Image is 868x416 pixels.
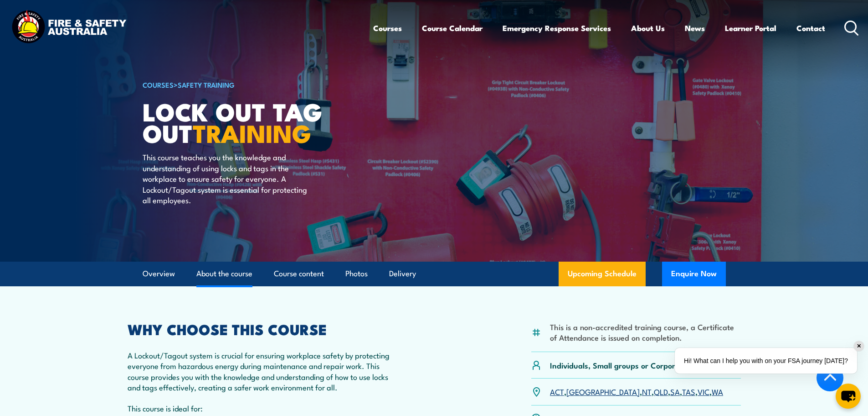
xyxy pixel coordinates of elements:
[143,100,368,143] h1: Lock Out Tag Out
[503,16,611,40] a: Emergency Response Services
[345,262,368,286] a: Photos
[712,386,723,397] a: WA
[373,16,402,40] a: Courses
[143,79,368,90] h6: >
[682,386,695,397] a: TAS
[193,113,311,151] strong: TRAINING
[274,262,324,286] a: Course content
[836,384,861,409] button: chat-button
[642,386,652,397] a: NT
[178,79,235,90] a: Safety Training
[662,262,726,286] button: Enquire Now
[670,386,680,397] a: SA
[654,386,668,397] a: QLD
[422,16,483,40] a: Course Calendar
[550,386,564,397] a: ACT
[128,350,394,393] p: A Lockout/Tagout system is crucial for ensuring workplace safety by protecting everyone from haza...
[675,348,857,374] div: Hi! What can I help you with on your FSA journey [DATE]?
[143,152,309,205] p: This course teaches you the knowledge and understanding of using locks and tags in the workplace ...
[128,322,394,335] h2: WHY CHOOSE THIS COURSE
[550,360,720,370] p: Individuals, Small groups or Corporate bookings
[725,16,776,40] a: Learner Portal
[559,262,646,286] a: Upcoming Schedule
[550,386,723,397] p: , , , , , , ,
[854,341,864,351] div: ✕
[550,321,741,343] li: This is a non-accredited training course, a Certificate of Attendance is issued on completion.
[631,16,665,40] a: About Us
[566,386,640,397] a: [GEOGRAPHIC_DATA]
[196,262,252,286] a: About the course
[128,403,394,413] p: This course is ideal for:
[389,262,416,286] a: Delivery
[685,16,705,40] a: News
[143,79,174,90] a: COURSES
[796,16,825,40] a: Contact
[698,386,709,397] a: VIC
[143,262,175,286] a: Overview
